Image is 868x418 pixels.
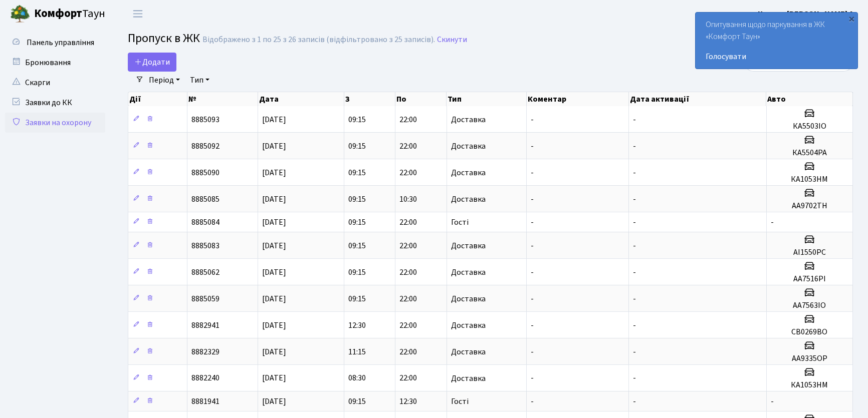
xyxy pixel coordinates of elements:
span: Таун [34,6,105,23]
span: Доставка [451,242,486,250]
span: [DATE] [262,217,286,228]
a: Голосувати [706,51,847,63]
span: - [531,373,534,384]
h5: КА1053НМ [771,380,848,390]
span: - [633,267,636,278]
span: 8882941 [191,320,220,331]
span: - [633,114,636,125]
span: [DATE] [262,114,286,125]
a: Заявки на охорону [5,113,105,133]
a: Цитрус [PERSON_NAME] А. [758,8,856,20]
span: - [633,240,636,251]
span: 8882240 [191,373,220,384]
span: - [771,396,774,407]
th: Дії [128,92,187,106]
a: Скарги [5,73,105,93]
a: Тип [186,72,213,89]
span: - [633,373,636,384]
th: Тип [447,92,526,106]
span: - [531,240,534,251]
span: 8885059 [191,293,220,304]
span: - [531,267,534,278]
div: Опитування щодо паркування в ЖК «Комфорт Таун» [696,13,857,69]
th: № [187,92,258,106]
span: 8885092 [191,141,220,152]
span: - [633,396,636,407]
span: 09:15 [348,267,366,278]
span: [DATE] [262,240,286,251]
span: 22:00 [399,320,417,331]
span: 09:15 [348,240,366,251]
span: - [531,320,534,331]
span: Доставка [451,268,486,276]
span: 09:15 [348,114,366,125]
th: Дата [258,92,344,106]
span: 12:30 [399,396,417,407]
span: - [633,346,636,357]
h5: СВ0269ВО [771,327,848,337]
span: - [633,320,636,331]
h5: КА1053НМ [771,175,848,184]
span: Доставка [451,321,486,329]
span: 22:00 [399,240,417,251]
span: [DATE] [262,293,286,304]
span: 09:15 [348,141,366,152]
a: Період [145,72,184,89]
span: [DATE] [262,373,286,384]
th: Авто [766,92,852,106]
span: 8885085 [191,194,220,205]
span: - [531,217,534,228]
span: [DATE] [262,396,286,407]
span: 8885093 [191,114,220,125]
span: - [531,167,534,178]
span: [DATE] [262,346,286,357]
h5: АА7563ІО [771,301,848,310]
span: Доставка [451,348,486,356]
span: 22:00 [399,293,417,304]
th: По [395,92,447,106]
th: Дата активації [629,92,767,106]
span: [DATE] [262,320,286,331]
span: Додати [134,57,170,68]
span: 09:15 [348,194,366,205]
span: [DATE] [262,267,286,278]
span: - [633,194,636,205]
span: 22:00 [399,346,417,357]
img: logo.png [10,4,30,24]
div: Відображено з 1 по 25 з 26 записів (відфільтровано з 25 записів). [202,35,435,45]
span: - [633,293,636,304]
span: 22:00 [399,267,417,278]
button: Переключити навігацію [125,6,150,22]
span: 09:15 [348,167,366,178]
h5: АА7516PI [771,274,848,284]
span: Панель управління [27,37,94,48]
span: 22:00 [399,373,417,384]
b: Комфорт [34,6,82,22]
a: Панель управління [5,33,105,53]
span: [DATE] [262,141,286,152]
span: [DATE] [262,194,286,205]
h5: КА5504РА [771,148,848,158]
span: Доставка [451,116,486,124]
span: 8885090 [191,167,220,178]
b: Цитрус [PERSON_NAME] А. [758,9,856,20]
a: Заявки до КК [5,93,105,113]
span: 08:30 [348,373,366,384]
th: Коментар [527,92,629,106]
span: 8882329 [191,346,220,357]
span: Доставка [451,142,486,150]
span: Доставка [451,169,486,177]
span: 8885083 [191,240,220,251]
span: - [531,396,534,407]
span: - [633,217,636,228]
span: 12:30 [348,320,366,331]
span: [DATE] [262,167,286,178]
div: × [846,14,856,24]
span: 8885084 [191,217,220,228]
span: - [531,346,534,357]
span: 09:15 [348,396,366,407]
span: Гості [451,218,469,226]
span: 22:00 [399,141,417,152]
span: 22:00 [399,167,417,178]
span: - [531,194,534,205]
